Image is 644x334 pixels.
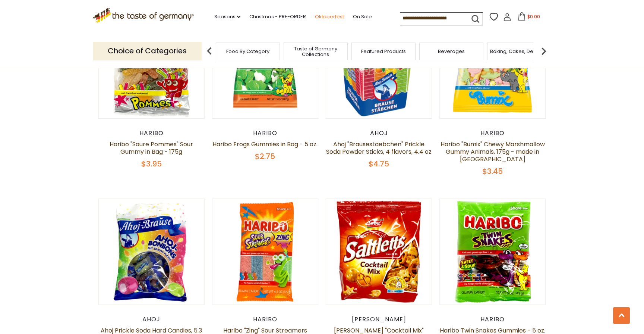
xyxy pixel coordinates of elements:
span: $0.00 [527,13,540,20]
a: Haribo "Bumix" Chewy Marshmallow Gummy Animals, 175g - made in [GEOGRAPHIC_DATA] [441,140,545,163]
img: previous arrow [202,44,217,59]
a: Beverages [438,49,465,54]
a: Baking, Cakes, Desserts [490,49,548,54]
a: Ahoj "Brausestaebchen" Prickle Soda Powder Sticks, 4 flavors, 4.4 oz [326,140,432,156]
img: next arrow [536,44,551,59]
div: Haribo [212,129,318,137]
span: $3.45 [482,166,503,177]
span: $3.95 [141,159,162,169]
span: $2.75 [255,151,275,162]
div: Haribo [212,316,318,323]
a: Taste of Germany Collections [286,46,345,57]
a: Christmas - PRE-ORDER [249,13,306,21]
button: $0.00 [513,12,544,24]
img: Haribo "Zing" Sour Streamers Gummy Candy Strips - 4.3 oz. [212,199,318,305]
div: [PERSON_NAME] [326,316,432,323]
img: Lorenz "Cocktail Mix" Savory Snacks in Bag 6.3 oz [326,199,432,305]
a: Haribo "Saure Pommes" Sour Gummy in Bag - 175g [110,140,193,156]
a: Oktoberfest [315,13,344,21]
div: Haribo [439,316,546,323]
div: Ahoj [98,316,205,323]
div: Haribo [98,129,205,137]
a: Seasons [214,13,240,21]
a: On Sale [353,13,372,21]
a: Food By Category [226,49,269,54]
a: Haribo Frogs Gummies in Bag - 5 oz. [212,140,318,149]
span: $4.75 [369,159,389,169]
p: Choice of Categories [93,42,202,60]
a: Featured Products [361,49,406,54]
img: Ahoj Prickle Soda Hard Candies, 5.3 oz [99,199,204,305]
div: Ahoj [326,129,432,137]
img: Haribo Twin Snakes Gummies - 5 oz. [440,199,545,305]
div: Haribo [439,129,546,137]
